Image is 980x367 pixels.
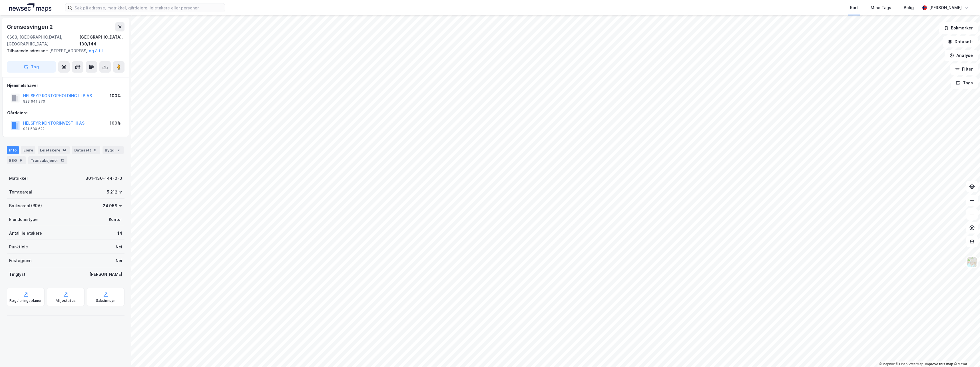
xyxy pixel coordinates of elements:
div: Bolig [904,4,914,11]
div: [GEOGRAPHIC_DATA], 130/144 [79,34,124,47]
div: ESG [7,156,26,164]
div: 100% [110,120,121,127]
button: Bokmerker [939,22,978,34]
img: logo.a4113a55bc3d86da70a041830d287a7e.svg [9,3,51,12]
div: Nei [116,244,122,250]
div: Festegrunn [9,257,31,264]
div: 14 [61,147,67,153]
div: 921 580 622 [23,127,45,131]
div: Info [7,146,19,154]
div: Datasett [72,146,100,154]
div: Miljøstatus [56,298,76,303]
div: 14 [117,230,122,237]
div: 9 [18,157,24,163]
div: Mine Tags [871,4,891,11]
button: Tag [7,61,56,73]
button: Tags [951,77,978,89]
div: Kontor [109,216,122,223]
div: Transaksjoner [28,156,67,164]
div: Matrikkel [9,175,28,182]
div: 100% [110,92,121,99]
a: Mapbox [879,362,895,366]
div: Tinglyst [9,271,25,278]
img: Z [967,257,977,268]
button: Filter [950,63,978,75]
div: Eiere [21,146,35,154]
div: Saksinnsyn [96,298,116,303]
button: Analyse [945,50,978,61]
div: Tomteareal [9,189,32,196]
div: Kontrollprogram for chat [951,340,980,367]
div: 6 [92,147,98,153]
span: Tilhørende adresser: [7,48,49,53]
div: Hjemmelshaver [7,82,124,89]
div: Gårdeiere [7,109,124,116]
div: [PERSON_NAME] [929,4,962,11]
div: Eiendomstype [9,216,38,223]
div: Bruksareal (BRA) [9,202,42,209]
a: Improve this map [925,362,953,366]
div: [STREET_ADDRESS] [7,47,120,54]
div: Bygg [103,146,124,154]
div: 923 641 270 [23,99,45,104]
div: Nei [116,257,122,264]
div: Punktleie [9,244,28,250]
div: 0663, [GEOGRAPHIC_DATA], [GEOGRAPHIC_DATA] [7,34,79,47]
div: Leietakere [38,146,70,154]
div: Antall leietakere [9,230,42,237]
div: 24 958 ㎡ [103,202,122,209]
div: Grensesvingen 2 [7,22,54,31]
div: Reguleringsplaner [9,298,42,303]
div: 2 [116,147,121,153]
iframe: Chat Widget [951,340,980,367]
input: Søk på adresse, matrikkel, gårdeiere, leietakere eller personer [72,3,225,12]
a: OpenStreetMap [896,362,923,366]
div: 5 212 ㎡ [107,189,122,196]
div: [PERSON_NAME] [89,271,122,278]
div: Kart [850,4,858,11]
div: 12 [59,157,65,163]
button: Datasett [943,36,978,47]
div: 301-130-144-0-0 [85,175,122,182]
